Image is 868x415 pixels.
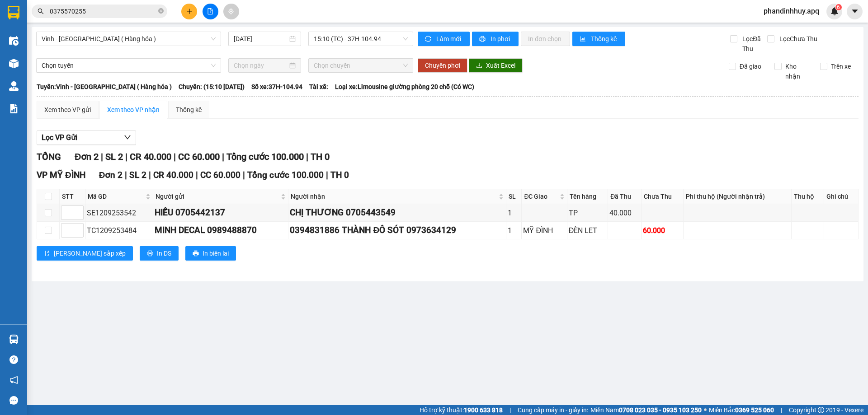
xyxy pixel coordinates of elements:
div: Thống kê [176,105,202,115]
div: HIẾU 0705442137 [155,206,287,219]
strong: 0708 023 035 - 0935 103 250 [619,406,702,414]
strong: 1900 633 818 [464,406,503,414]
th: STT [60,189,85,204]
span: In biên lai [203,248,229,258]
span: | [243,170,245,180]
span: [PERSON_NAME] sắp xếp [54,248,126,258]
span: Cung cấp máy in - giấy in: [518,405,588,415]
th: Phí thu hộ (Người nhận trả) [684,189,792,204]
th: Đã Thu [608,189,641,204]
button: printerIn phơi [472,32,519,46]
div: CHỊ THƯƠNG 0705443549 [290,206,504,219]
span: sync [425,36,433,43]
span: Tổng cước 100.000 [247,170,324,180]
span: | [222,151,224,162]
button: Chuyển phơi [418,58,467,73]
span: Miền Nam [590,405,702,415]
span: Người nhận [291,191,496,201]
span: Xuất Excel [486,61,515,70]
span: Thống kê [591,34,618,44]
button: Lọc VP Gửi [37,131,136,145]
span: Vinh - Hà Nội ( Hàng hóa ) [42,32,216,46]
span: Đơn 2 [99,170,123,180]
span: Lọc Đã Thu [739,34,767,54]
th: Tên hàng [567,189,609,204]
span: question-circle [9,355,18,364]
span: TH 0 [311,151,330,162]
sup: 6 [835,4,842,10]
span: | [509,405,511,415]
div: 40.000 [609,207,639,219]
span: | [196,170,198,180]
span: | [174,151,176,162]
span: | [101,151,103,162]
span: Đơn 2 [75,151,99,162]
img: icon-new-feature [830,7,839,15]
button: downloadXuất Excel [469,58,523,73]
span: Chọn chuyến [314,59,408,72]
span: Kho nhận [782,61,813,81]
span: | [781,405,782,415]
span: CC 60.000 [178,151,220,162]
th: Chưa Thu [642,189,684,204]
span: Lọc VP Gửi [42,132,77,143]
span: Đã giao [736,61,765,71]
th: Ghi chú [824,189,859,204]
span: TH 0 [330,170,349,180]
span: Lọc Chưa Thu [776,34,819,44]
div: 0394831886 THÀNH ĐÔ SÓT 0973634129 [290,224,504,237]
span: Tổng cước 100.000 [226,151,304,162]
img: warehouse-icon [9,36,19,46]
div: SE1209253542 [87,207,151,219]
input: Chọn ngày [234,61,288,70]
span: Trên xe [827,61,854,71]
img: logo-vxr [8,6,19,19]
span: SL 2 [105,151,123,162]
button: aim [223,4,239,19]
span: Người gửi [156,191,279,201]
span: | [125,151,127,162]
div: 60.000 [643,225,682,236]
span: | [306,151,308,162]
span: SL 2 [129,170,146,180]
div: ĐÈN LET [569,225,607,236]
span: close-circle [158,7,164,16]
span: plus [186,8,193,14]
span: | [149,170,151,180]
span: VP MỸ ĐÌNH [37,170,85,180]
span: In phơi [491,34,511,44]
strong: 0369 525 060 [735,406,774,414]
span: printer [147,250,153,257]
img: warehouse-icon [9,335,19,344]
button: caret-down [847,4,863,19]
span: | [125,170,127,180]
input: 12/09/2025 [234,34,288,44]
div: 1 [508,207,520,219]
span: 15:10 (TC) - 37H-104.94 [314,32,408,46]
span: CR 40.000 [130,151,171,162]
span: message [9,396,18,405]
button: plus [181,4,197,19]
span: Số xe: 37H-104.94 [251,82,302,92]
th: Thu hộ [792,189,824,204]
td: SE1209253542 [85,204,153,222]
button: In đơn chọn [521,32,570,46]
span: download [476,62,482,70]
span: ĐC Giao [524,191,557,201]
button: bar-chartThống kê [572,32,625,46]
th: SL [506,189,522,204]
span: Mã GD [88,191,144,201]
span: Chuyến: (15:10 [DATE]) [179,82,245,92]
button: printerIn biên lai [185,246,236,261]
div: MỸ ĐÌNH [523,225,565,236]
div: TC1209253484 [87,225,151,236]
span: file-add [207,8,213,14]
span: In DS [157,248,171,258]
input: Tìm tên, số ĐT hoặc mã đơn [50,6,156,16]
span: Tài xế: [309,82,328,92]
span: down [124,134,131,141]
span: aim [228,8,234,14]
span: Chọn tuyến [42,59,216,72]
td: TC1209253484 [85,222,153,239]
span: sort-ascending [44,250,50,257]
